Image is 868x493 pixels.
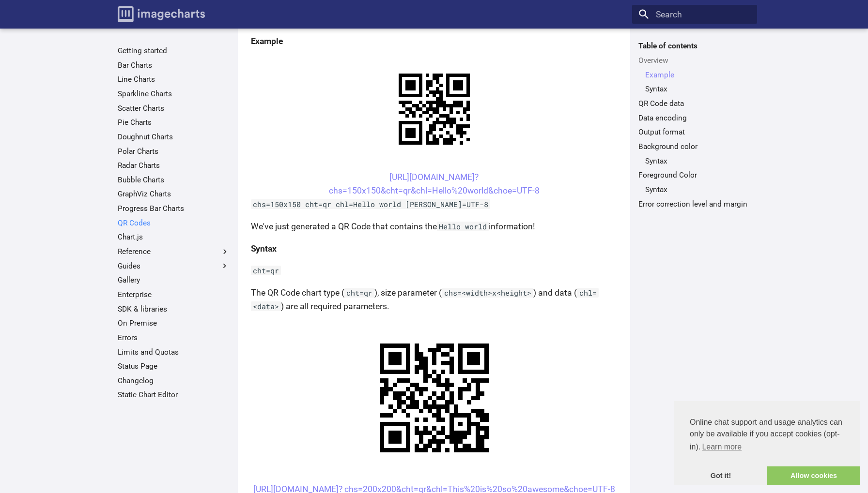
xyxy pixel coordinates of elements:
[118,89,230,99] a: Sparkline Charts
[442,288,533,298] code: chs=<width>x<height>
[638,99,750,108] a: QR Code data
[645,156,751,166] a: Syntax
[329,172,540,195] a: [URL][DOMAIN_NAME]?chs=150x150&cht=qr&chl=Hello%20world&choe=UTF-8
[118,247,230,256] label: Reference
[251,34,618,48] h4: Example
[632,41,757,209] nav: Table of contents
[251,266,281,275] code: cht=qr
[118,361,230,371] a: Status Page
[251,242,618,255] h4: Syntax
[645,185,751,194] a: Syntax
[118,6,205,22] img: logo
[118,132,230,142] a: Doughnut Charts
[118,304,230,314] a: SDK & libraries
[632,41,757,51] label: Table of contents
[118,161,230,170] a: Radar Charts
[118,290,230,299] a: Enterprise
[118,376,230,386] a: Changelog
[638,199,750,209] a: Error correction level and margin
[251,220,618,233] p: We've just generated a QR Code that contains the information!
[251,286,618,313] p: The QR Code chart type ( ), size parameter ( ) and data ( ) are all required parameters.
[118,147,230,156] a: Polar Charts
[118,75,230,84] a: Line Charts
[118,261,230,271] label: Guides
[690,417,845,454] span: Online chat support and usage analytics can only be available if you accept cookies (opt-in).
[645,70,751,80] a: Example
[358,322,511,474] img: chart
[113,2,209,26] a: Image-Charts documentation
[638,127,750,137] a: Output format
[118,347,230,357] a: Limits and Quotas
[674,466,767,486] a: dismiss cookie message
[118,232,230,242] a: Chart.js
[118,318,230,328] a: On Premise
[382,57,487,162] img: chart
[118,175,230,185] a: Bubble Charts
[638,170,750,180] a: Foreground Color
[118,189,230,199] a: GraphViz Charts
[638,70,750,94] nav: Overview
[118,46,230,56] a: Getting started
[645,84,751,94] a: Syntax
[118,60,230,70] a: Bar Charts
[118,104,230,113] a: Scatter Charts
[767,466,860,486] a: allow cookies
[344,288,375,298] code: cht=qr
[118,390,230,400] a: Static Chart Editor
[118,118,230,127] a: Pie Charts
[118,275,230,285] a: Gallery
[674,401,860,485] div: cookieconsent
[638,113,750,123] a: Data encoding
[632,5,757,24] input: Search
[638,185,750,194] nav: Foreground Color
[437,222,489,231] code: Hello world
[638,142,750,151] a: Background color
[638,56,750,65] a: Overview
[251,199,491,209] code: chs=150x150 cht=qr chl=Hello world [PERSON_NAME]=UTF-8
[118,218,230,228] a: QR Codes
[638,156,750,166] nav: Background color
[118,333,230,343] a: Errors
[118,204,230,213] a: Progress Bar Charts
[700,440,743,454] a: learn more about cookies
